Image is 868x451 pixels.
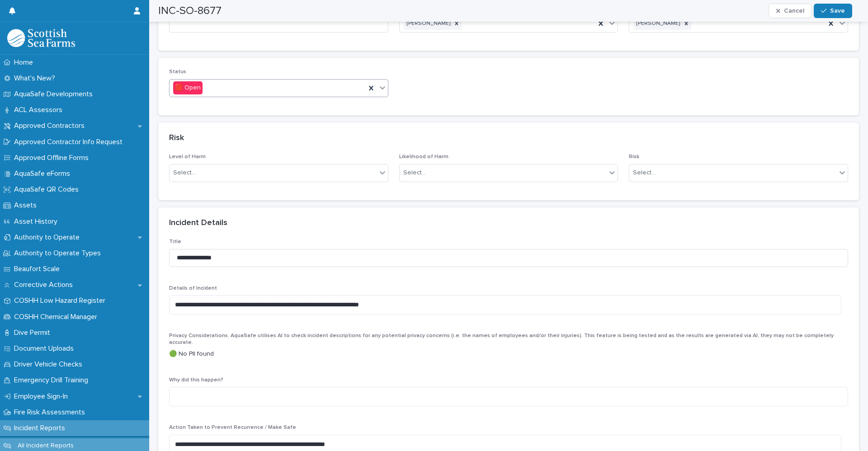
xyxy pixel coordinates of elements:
[169,239,181,244] span: Title
[173,81,203,94] div: 🟥 Open
[10,122,92,130] p: Approved Contractors
[10,138,130,146] p: Approved Contractor Info Request
[10,185,86,194] p: AquaSafe QR Codes
[10,392,75,401] p: Employee Sign-In
[633,168,656,178] div: Select...
[169,133,184,143] h2: Risk
[10,296,113,305] p: COSHH Low Hazard Register
[403,168,426,178] div: Select...
[169,154,206,160] span: Level of Harm
[10,233,87,242] p: Authority to Operate
[10,74,62,83] p: What's New?
[404,18,452,30] div: [PERSON_NAME]
[10,442,81,450] p: All Incident Reports
[10,249,108,258] p: Authority to Operate Types
[10,169,77,178] p: AquaSafe eForms
[169,286,217,291] span: Details of Incident
[634,18,681,30] div: [PERSON_NAME]
[10,154,96,162] p: Approved Offline Forms
[169,218,227,228] h2: Incident Details
[169,425,296,430] span: Action Taken to Prevent Recurrence / Make Safe
[769,4,812,18] button: Cancel
[10,90,100,99] p: AquaSafe Developments
[10,201,44,210] p: Assets
[173,168,196,178] div: Select...
[10,58,40,67] p: Home
[7,29,75,47] img: bPIBxiqnSb2ggTQWdOVV
[169,377,223,383] span: Why did this happen?
[399,154,448,160] span: Likelihood of Harm
[10,408,92,417] p: Fire Risk Assessments
[10,313,104,321] p: COSHH Chemical Manager
[10,360,90,369] p: Driver Vehicle Checks
[169,333,834,345] span: Privacy Considerations. AquaSafe utilises AI to check incident descriptions for any potential pri...
[10,281,80,289] p: Corrective Actions
[169,349,848,359] p: 🟢 No PII found
[10,265,67,273] p: Beaufort Scale
[10,217,65,226] p: Asset History
[10,424,72,432] p: Incident Reports
[10,329,57,337] p: Dive Permit
[10,344,81,353] p: Document Uploads
[10,106,70,114] p: ACL Assessors
[814,4,852,18] button: Save
[830,8,845,14] span: Save
[784,8,804,14] span: Cancel
[158,5,222,18] h2: INC-SO-8677
[10,376,95,385] p: Emergency Drill Training
[169,69,186,75] span: Status
[629,154,639,160] span: Risk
